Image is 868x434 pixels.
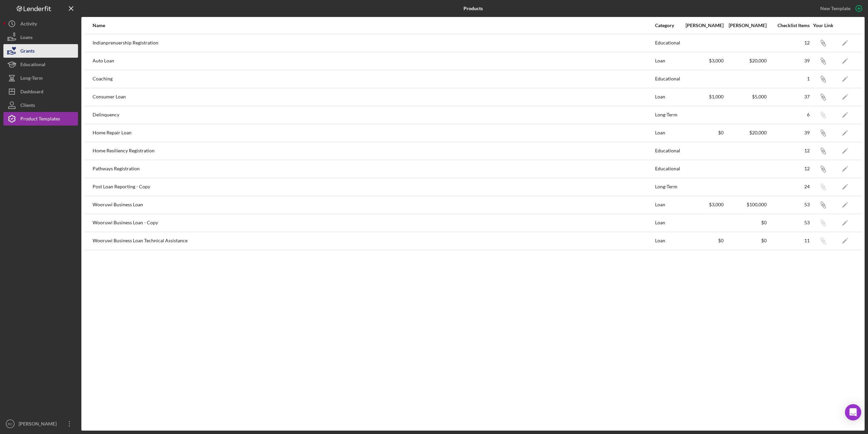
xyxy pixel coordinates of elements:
div: Indianprenuership Registration [93,35,654,52]
button: RC[PERSON_NAME] [3,417,78,431]
div: Coaching [93,71,654,88]
div: Loan [655,89,680,106]
div: 6 [767,112,810,117]
button: Long-Term [3,71,78,85]
div: Category [655,23,680,28]
div: Educational [655,161,680,177]
div: $0 [681,130,724,135]
div: 24 [767,184,810,189]
div: $20,000 [724,130,767,135]
div: New Template [820,3,850,14]
div: Long-Term [655,178,680,195]
div: Loan [655,214,680,231]
div: Educational [20,58,45,73]
div: Home Repair Loan [93,125,654,141]
div: Pathways Registration [93,161,654,177]
div: Home Resiliency Registration [93,143,654,159]
div: Name [93,23,654,28]
div: Long-Term [655,107,680,124]
button: Clients [3,98,78,112]
div: $3,000 [681,202,724,207]
button: Product Templates [3,112,78,126]
div: Wooruwi Business Loan Technical Assistance [93,232,654,249]
div: Delinquency [93,107,654,124]
b: Products [463,6,483,11]
button: Grants [3,44,78,58]
div: Wooruwi Business Loan [93,196,654,213]
div: Auto Loan [93,53,654,70]
div: 53 [767,220,810,225]
div: Loan [655,232,680,249]
div: Educational [655,143,680,159]
div: $1,000 [681,94,724,99]
div: 39 [767,130,810,135]
div: 12 [767,166,810,171]
button: Dashboard [3,85,78,98]
button: Activity [3,17,78,31]
div: $0 [724,238,767,243]
div: [PERSON_NAME] [724,23,767,28]
div: Dashboard [20,85,43,100]
div: Loan [655,196,680,213]
div: 11 [767,238,810,243]
div: 39 [767,58,810,63]
div: [PERSON_NAME] [17,417,61,432]
div: $5,000 [724,94,767,99]
button: Educational [3,58,78,71]
text: RC [8,422,13,426]
div: Post Loan Reporting - Copy [93,178,654,195]
div: $100,000 [724,202,767,207]
div: Clients [20,98,35,114]
div: 53 [767,202,810,207]
div: Activity [20,17,37,32]
div: Loans [20,31,33,46]
div: 12 [767,40,810,45]
div: $20,000 [724,58,767,63]
div: 37 [767,94,810,99]
div: Checklist Items [767,23,810,28]
div: Long-Term [20,71,43,87]
div: Wooruwi Business Loan - Copy [93,214,654,231]
div: $0 [681,238,724,243]
div: $3,000 [681,58,724,63]
div: [PERSON_NAME] [681,23,724,28]
div: Educational [655,71,680,88]
div: Your Link [810,23,836,28]
div: Loan [655,125,680,141]
div: Open Intercom Messenger [845,404,861,420]
div: Consumer Loan [93,89,654,106]
div: $0 [724,220,767,225]
div: 1 [767,76,810,81]
div: Grants [20,44,35,59]
button: Loans [3,31,78,44]
div: Educational [655,35,680,52]
div: Loan [655,53,680,70]
div: 12 [767,148,810,153]
div: Product Templates [20,112,60,127]
button: New Template [816,3,865,14]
